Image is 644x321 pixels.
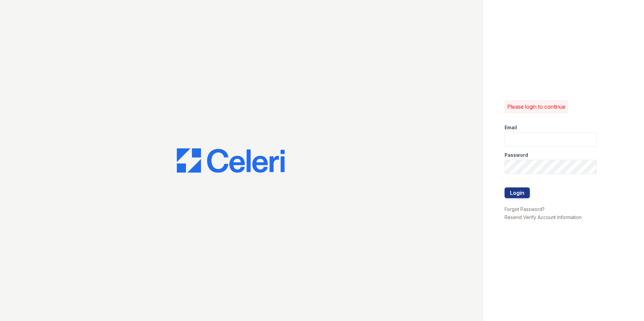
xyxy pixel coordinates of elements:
p: Please login to continue [507,103,566,111]
label: Email [505,124,517,131]
a: Forgot Password? [505,206,545,212]
a: Resend Verify Account Information [505,214,582,220]
label: Password [505,152,528,158]
img: CE_Logo_Blue-a8612792a0a2168367f1c8372b55b34899dd931a85d93a1a3d3e32e68fde9ad4.png [177,148,285,173]
button: Login [505,187,530,198]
